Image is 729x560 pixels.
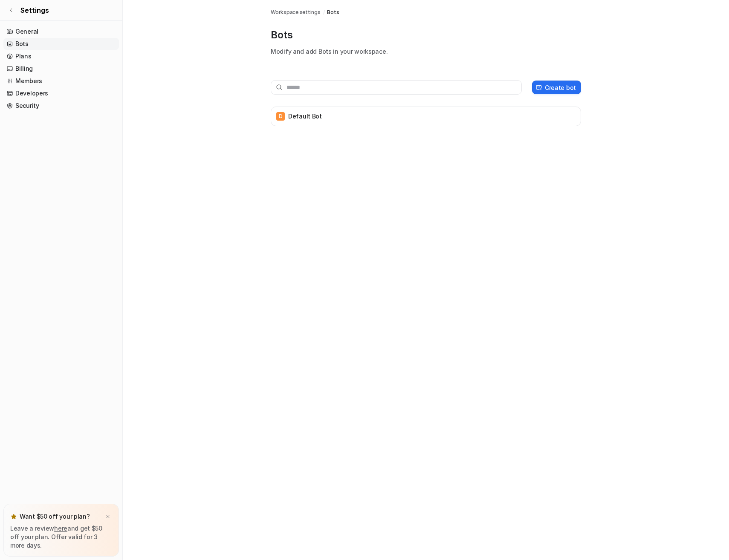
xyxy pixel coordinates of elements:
img: create [535,84,542,91]
a: Bots [3,38,119,50]
p: Bots [271,28,581,42]
a: Developers [3,87,119,99]
img: star [10,513,17,520]
img: x [105,514,110,520]
a: Security [3,100,119,112]
p: Leave a review and get $50 off your plan. Offer valid for 3 more days. [10,524,112,550]
a: Plans [3,50,119,62]
p: Modify and add Bots in your workspace. [271,47,581,56]
span: D [276,112,285,121]
a: Members [3,75,119,87]
button: Create bot [532,81,581,94]
a: General [3,26,119,38]
a: here [54,525,67,532]
a: Billing [3,63,119,75]
span: / [323,9,325,16]
a: Workspace settings [271,9,321,16]
p: Default Bot [288,112,322,121]
a: Bots [327,9,339,16]
p: Create bot [545,83,576,92]
span: Settings [20,5,49,15]
p: Want $50 off your plan? [20,512,90,521]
